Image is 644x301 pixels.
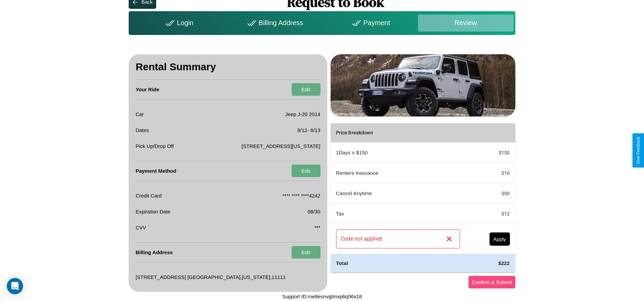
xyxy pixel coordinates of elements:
[336,189,460,198] p: Cancel Anytime
[336,168,460,177] p: Renters Insurance
[336,260,460,267] h4: Total
[285,110,320,119] p: Jeep J-20 2014
[465,204,515,224] td: $ 12
[242,142,320,151] p: [STREET_ADDRESS][US_STATE]
[636,137,641,164] div: Give Feedback
[135,161,176,181] h4: Payment Method
[135,142,173,151] p: Pick Up/Drop Off
[135,272,286,282] p: [STREET_ADDRESS] [GEOGRAPHIC_DATA] , [US_STATE] , 11111
[292,165,320,177] button: Edit
[308,207,320,216] p: 08/30
[292,83,320,96] button: Edit
[322,15,418,32] div: Payment
[468,276,515,288] button: Confirm & Submit
[465,183,515,204] td: $ 50
[331,123,515,272] table: simple table
[418,15,514,32] div: Review
[336,209,460,218] p: Tax
[465,163,515,183] td: $ 10
[135,191,162,200] p: Credit Card
[331,123,465,143] th: Price Breakdown
[135,126,149,135] p: Dates
[471,260,510,267] h4: $ 222
[7,278,23,294] div: Open Intercom Messenger
[135,243,172,262] h4: Billing Address
[130,15,226,32] div: Login
[135,54,320,80] h3: Rental Summary
[135,110,144,119] p: Car
[135,223,146,232] p: CVV
[282,292,362,301] p: Support ID: me8esnvgtmxp6q56x18
[135,207,170,216] p: Expiration Date
[490,232,510,246] button: Apply
[465,143,515,163] td: $ 150
[226,15,322,32] div: Billing Address
[292,246,320,259] button: Edit
[336,148,460,157] p: 1 Days x $ 150
[297,126,320,135] p: 8 / 12 - 8 / 13
[135,80,159,99] h4: Your Ride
